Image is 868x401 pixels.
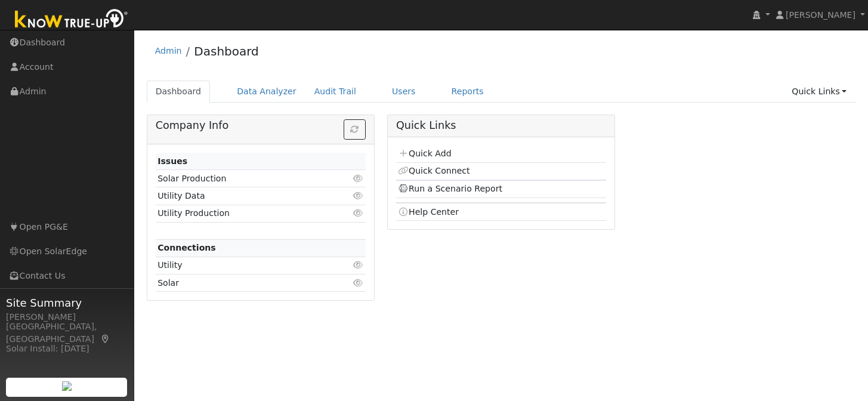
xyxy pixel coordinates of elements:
i: Click to view [353,174,364,183]
i: Click to view [353,279,364,287]
strong: Connections [157,243,216,252]
a: Quick Add [398,149,451,158]
td: Solar [156,274,332,292]
a: Dashboard [194,44,259,58]
a: Run a Scenario Report [398,184,502,193]
td: Utility [156,257,332,274]
i: Click to view [353,192,364,200]
a: Dashboard [147,81,211,103]
span: Site Summary [6,295,128,311]
i: Click to view [353,209,364,217]
strong: Issues [157,156,187,166]
td: Utility Production [156,205,332,222]
td: Utility Data [156,187,332,205]
a: Reports [443,81,493,103]
h5: Company Info [156,119,366,132]
div: [GEOGRAPHIC_DATA], [GEOGRAPHIC_DATA] [6,320,128,346]
a: Audit Trail [305,81,365,103]
a: Map [100,334,111,344]
img: retrieve [62,381,72,391]
a: Help Center [398,207,459,217]
a: Users [383,81,425,103]
div: Solar Install: [DATE] [6,343,128,355]
div: [PERSON_NAME] [6,311,128,323]
td: Solar Production [156,170,332,187]
a: Quick Links [783,81,855,103]
a: Quick Connect [398,166,469,175]
h5: Quick Links [396,119,606,132]
a: Admin [155,46,182,55]
i: Click to view [353,261,364,269]
img: Know True-Up [9,7,134,33]
a: Data Analyzer [228,81,305,103]
span: [PERSON_NAME] [786,10,855,20]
